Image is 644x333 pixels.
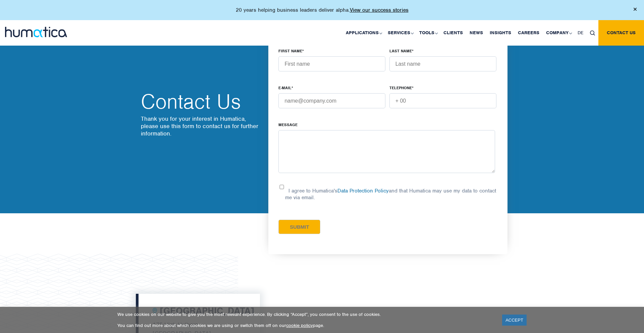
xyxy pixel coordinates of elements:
input: + 00 [389,93,496,108]
a: Careers [515,20,543,46]
span: LAST NAME [389,48,412,54]
p: Thank you for your interest in Humatica, please use this form to contact us for further information. [141,115,262,137]
input: Last name [389,56,496,71]
a: Contact us [598,20,644,46]
a: Services [384,20,416,46]
p: We use cookies on our website to give you the most relevant experience. By clicking “Accept”, you... [117,312,494,317]
h2: [GEOGRAPHIC_DATA] [160,306,254,317]
a: DE [574,20,587,46]
a: Company [543,20,574,46]
a: Clients [440,20,466,46]
span: E-MAIL [278,85,291,91]
a: ACCEPT [502,315,527,326]
img: logo [5,27,67,37]
a: Data Protection Policy [337,187,389,194]
a: View our success stories [350,7,409,13]
p: I agree to Humatica's and that Humatica may use my data to contact me via email. [285,187,496,201]
input: I agree to Humatica'sData Protection Policyand that Humatica may use my data to contact me via em... [278,185,285,189]
span: FIRST NAME [278,48,302,54]
input: Submit [278,220,320,234]
a: News [466,20,486,46]
span: DE [578,30,583,36]
p: You can find out more about which cookies we are using or switch them off on our page. [117,323,494,328]
p: 20 years helping business leaders deliver alpha. [236,7,409,13]
input: name@company.com [278,93,385,108]
input: First name [278,56,385,71]
a: Insights [486,20,515,46]
a: cookie policy [286,323,313,328]
span: Message [278,122,298,127]
img: search_icon [590,31,595,36]
a: Applications [342,20,384,46]
a: Tools [416,20,440,46]
h2: Contact Us [141,92,262,112]
span: TELEPHONE [389,85,412,91]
